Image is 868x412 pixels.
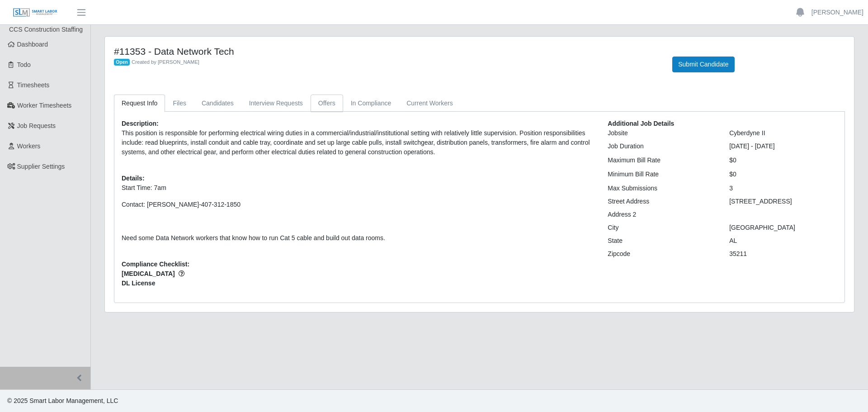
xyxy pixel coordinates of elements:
[601,128,722,138] div: Jobsite
[722,128,844,138] div: Cyberdyne II
[13,8,58,18] img: SLM Logo
[601,249,722,259] div: Zipcode
[17,61,31,68] span: Todo
[7,397,118,404] span: © 2025 Smart Labor Management, LLC
[722,223,844,232] div: [GEOGRAPHIC_DATA]
[399,95,460,112] a: Current Workers
[132,59,199,65] span: Created by [PERSON_NAME]
[722,249,844,259] div: 35211
[17,142,41,150] span: Workers
[343,95,399,112] a: In Compliance
[114,46,659,57] h4: #11353 - Data Network Tech
[122,269,594,279] span: [MEDICAL_DATA]
[601,142,722,151] div: Job Duration
[722,197,844,206] div: [STREET_ADDRESS]
[601,210,722,219] div: Address 2
[122,200,594,209] p: Contact: [PERSON_NAME]-407-312-1850
[601,156,722,165] div: Maximum Bill Rate
[165,95,194,112] a: Files
[722,236,844,246] div: AL
[601,223,722,232] div: City
[122,260,189,268] b: Compliance Checklist:
[17,81,50,89] span: Timesheets
[114,95,165,112] a: Request Info
[9,26,83,33] span: CCS Construction Staffing
[122,128,594,157] p: This position is responsible for performing electrical wiring duties in a commercial/industrial/i...
[194,95,241,112] a: Candidates
[17,122,56,129] span: Job Requests
[122,175,145,182] b: Details:
[311,95,343,112] a: Offers
[601,184,722,193] div: Max Submissions
[672,57,734,72] button: Submit Candidate
[608,120,674,127] b: Additional Job Details
[114,59,130,66] span: Open
[122,233,594,243] p: Need some Data Network workers that know how to run Cat 5 cable and build out data rooms.
[17,41,48,48] span: Dashboard
[122,120,159,127] b: Description:
[601,236,722,246] div: State
[722,156,844,165] div: $0
[722,184,844,193] div: 3
[601,197,722,206] div: Street Address
[241,95,311,112] a: Interview Requests
[17,163,65,170] span: Supplier Settings
[811,8,863,17] a: [PERSON_NAME]
[601,170,722,179] div: Minimum Bill Rate
[122,279,594,288] span: DL License
[722,170,844,179] div: $0
[17,102,71,109] span: Worker Timesheets
[122,183,594,193] p: Start Time: 7am
[722,142,844,151] div: [DATE] - [DATE]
